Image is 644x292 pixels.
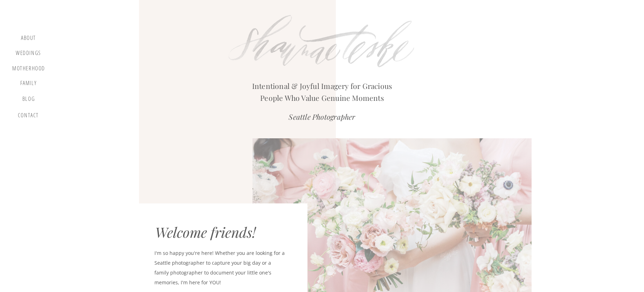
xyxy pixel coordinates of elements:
[12,65,45,73] a: motherhood
[18,96,39,105] a: blog
[16,112,40,121] a: contact
[18,35,39,43] a: about
[289,112,355,121] i: Seattle Photographer
[155,224,279,244] div: Welcome friends!
[15,80,42,89] a: Family
[15,50,42,58] a: Weddings
[244,80,400,100] h2: Intentional & Joyful Imagery for Gracious People Who Value Genuine Moments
